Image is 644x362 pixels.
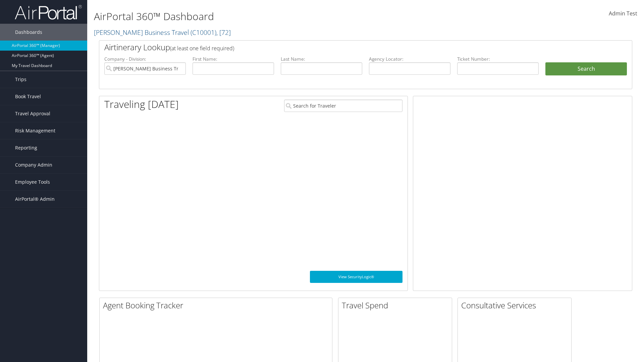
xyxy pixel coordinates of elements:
[15,139,37,156] span: Reporting
[15,4,82,20] img: airportal-logo.png
[545,62,627,76] button: Search
[284,100,402,112] input: Search for Traveler
[15,191,55,207] span: AirPortal® Admin
[104,42,583,53] h2: Airtinerary Lookup
[15,157,52,173] span: Company Admin
[170,45,234,52] span: (at least one field required)
[191,28,216,37] span: ( C10001 )
[216,28,231,37] span: , [ 72 ]
[457,56,539,62] label: Ticket Number:
[281,56,362,62] label: Last Name:
[461,300,571,311] h2: Consultative Services
[15,88,41,105] span: Book Travel
[609,10,637,17] span: Admin Test
[104,56,186,62] label: Company - Division:
[609,3,637,24] a: Admin Test
[94,28,231,37] a: [PERSON_NAME] Business Travel
[342,300,452,311] h2: Travel Spend
[310,271,402,283] a: View SecurityLogic®
[15,174,50,190] span: Employee Tools
[15,24,42,41] span: Dashboards
[15,71,26,88] span: Trips
[104,97,179,111] h1: Traveling [DATE]
[15,122,55,139] span: Risk Management
[193,56,274,62] label: First Name:
[103,300,332,311] h2: Agent Booking Tracker
[94,9,456,23] h1: AirPortal 360™ Dashboard
[15,105,50,122] span: Travel Approval
[369,56,450,62] label: Agency Locator:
